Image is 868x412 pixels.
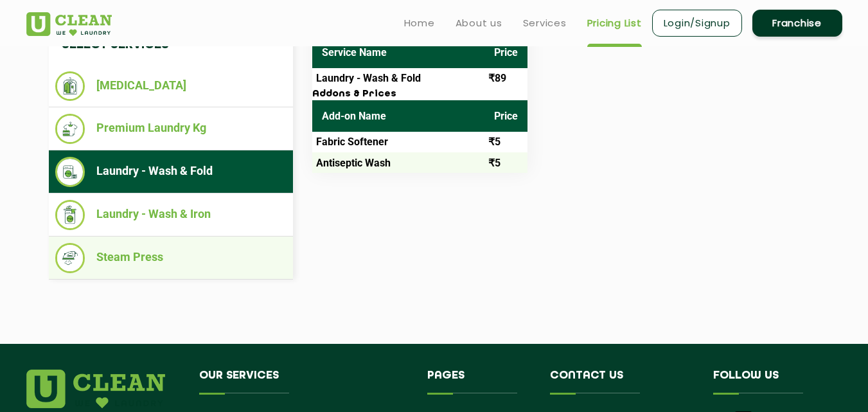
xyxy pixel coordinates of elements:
[55,114,85,144] img: Premium Laundry Kg
[55,243,287,273] li: Steam Press
[26,370,165,408] img: logo.png
[484,37,527,68] th: Price
[427,370,531,394] h4: Pages
[199,370,409,394] h4: Our Services
[55,71,85,101] img: Dry Cleaning
[312,37,484,68] th: Service Name
[484,68,527,89] td: ₹89
[312,68,484,89] td: Laundry - Wash & Fold
[652,10,742,37] a: Login/Signup
[523,15,567,31] a: Services
[752,10,842,37] a: Franchise
[55,71,287,101] li: [MEDICAL_DATA]
[550,370,694,394] h4: Contact us
[713,370,826,394] h4: Follow us
[404,15,435,31] a: Home
[55,114,287,144] li: Premium Laundry Kg
[55,200,85,230] img: Laundry - Wash & Iron
[312,100,484,132] th: Add-on Name
[26,12,112,36] img: UClean Laundry and Dry Cleaning
[55,243,85,273] img: Steam Press
[55,157,287,187] li: Laundry - Wash & Fold
[484,132,527,152] td: ₹5
[55,200,287,230] li: Laundry - Wash & Iron
[587,15,642,31] a: Pricing List
[484,100,527,132] th: Price
[312,89,527,100] h3: Addons & Prices
[55,157,85,187] img: Laundry - Wash & Fold
[484,152,527,173] td: ₹5
[312,152,484,173] td: Antiseptic Wash
[312,132,484,152] td: Fabric Softener
[456,15,502,31] a: About us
